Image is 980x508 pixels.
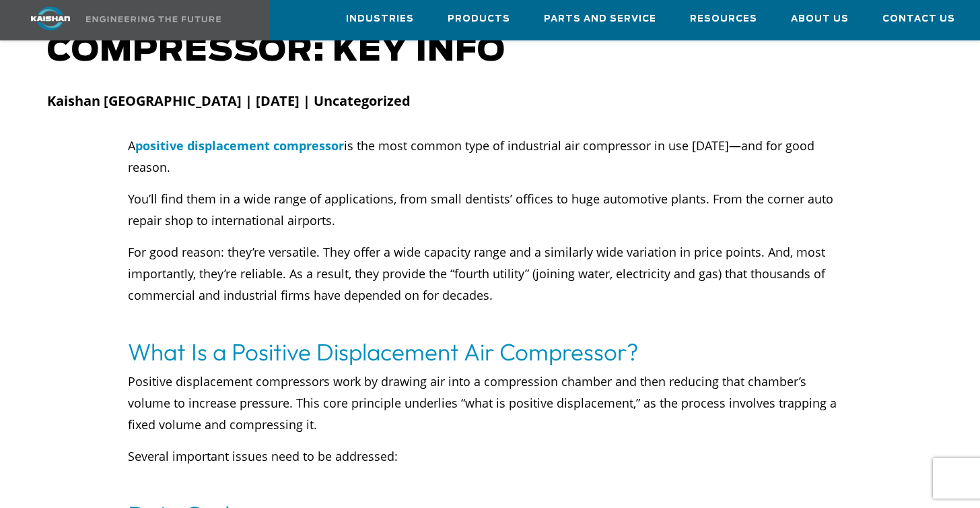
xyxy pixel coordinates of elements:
[544,11,656,27] span: Parts and Service
[86,16,221,22] img: Engineering the future
[882,11,955,27] span: Contact Us
[135,137,344,154] a: positive displacement compressor
[128,241,852,306] p: For good reason: they’re versatile. They offer a wide capacity range and a similarly wide variati...
[690,11,757,27] span: Resources
[128,371,852,435] p: Positive displacement compressors work by drawing air into a compression chamber and then reducin...
[791,11,849,27] span: About Us
[448,1,510,37] a: Products
[128,135,852,178] p: A is the most common type of industrial air compressor in use [DATE]—and for good reason.
[47,92,411,110] strong: Kaishan [GEOGRAPHIC_DATA] | [DATE] | Uncategorized
[448,11,510,27] span: Products
[346,1,414,37] a: Industries
[128,333,852,371] h3: What Is a Positive Displacement Air Compressor?
[128,445,852,467] p: Several important issues need to be addressed:
[128,188,852,231] p: You’ll find them in a wide range of applications, from small dentists’ offices to huge automotive...
[882,1,955,37] a: Contact Us
[791,1,849,37] a: About Us
[544,1,656,37] a: Parts and Service
[690,1,757,37] a: Resources
[346,11,414,27] span: Industries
